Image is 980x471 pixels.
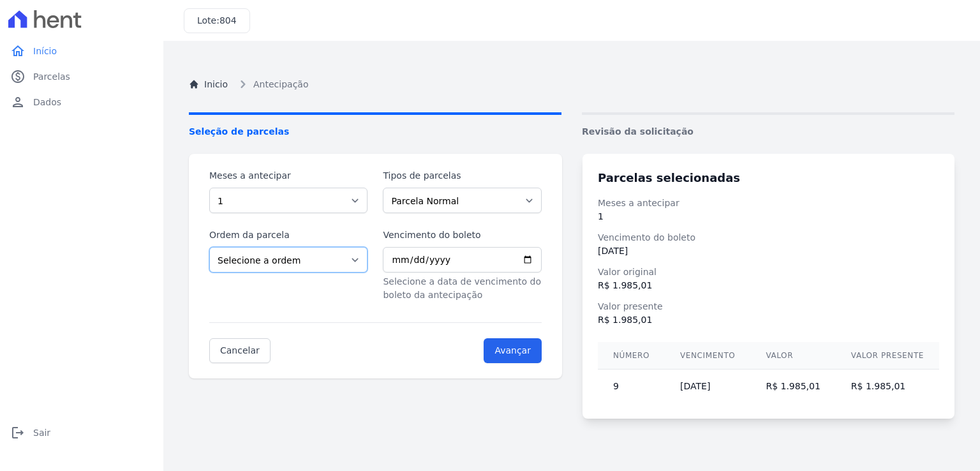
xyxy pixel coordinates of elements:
span: Início [33,45,57,57]
a: personDados [5,89,158,115]
span: Dados [33,96,61,108]
td: R$ 1.985,01 [750,370,835,404]
a: paidParcelas [5,64,158,89]
span: 804 [219,15,237,26]
nav: Progress [189,112,954,138]
span: Revisão da solicitação [582,125,954,138]
label: Tipos de parcelas [383,169,541,183]
dd: 1 [598,210,939,223]
h3: Parcelas selecionadas [598,169,939,186]
i: person [10,94,26,110]
dt: Valor original [598,265,939,279]
span: Sair [33,426,50,439]
dt: Valor presente [598,300,939,313]
dt: Meses a antecipar [598,197,939,210]
a: homeInício [5,38,158,64]
td: 9 [598,370,665,404]
dd: R$ 1.985,01 [598,313,939,327]
span: Seleção de parcelas [189,125,561,138]
a: logoutSair [5,420,158,445]
i: paid [10,69,26,84]
th: Valor [750,342,835,370]
nav: Breadcrumb [189,77,954,92]
a: Cancelar [209,338,271,363]
label: Meses a antecipar [209,169,367,183]
td: R$ 1.985,01 [836,370,939,404]
a: Inicio [189,78,228,91]
span: Antecipação [253,78,308,91]
i: logout [10,425,26,440]
th: Vencimento [665,342,750,370]
h3: Lote: [197,14,237,27]
dd: R$ 1.985,01 [598,279,939,292]
span: Parcelas [33,70,70,83]
label: Ordem da parcela [209,228,367,242]
th: Valor presente [836,342,939,370]
label: Vencimento do boleto [383,228,541,242]
input: Avançar [484,338,542,363]
dt: Vencimento do boleto [598,231,939,244]
i: home [10,43,26,59]
p: Selecione a data de vencimento do boleto da antecipação [383,275,541,302]
th: Número [598,342,665,370]
td: [DATE] [665,370,750,404]
dd: [DATE] [598,244,939,258]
